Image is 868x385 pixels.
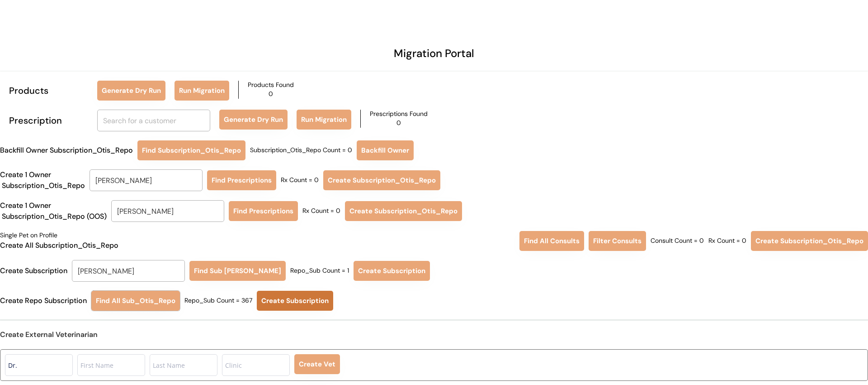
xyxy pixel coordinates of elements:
div: Rx Count = 0 [302,207,340,216]
button: Find Prescriptions [229,201,298,221]
input: Clinic [222,354,290,376]
div: Rx Count = 0 [708,236,746,245]
button: Create Subscription [354,261,430,281]
button: Backfill Owner [357,140,414,160]
div: Products Found [248,81,294,90]
input: Search for a customer [111,200,224,222]
button: Find Sub [PERSON_NAME] [189,261,286,281]
div: Prescriptions Found [370,110,428,119]
input: Search for a customer [72,260,185,282]
div: Rx Count = 0 [281,176,319,185]
div: Repo_Sub Count = 367 [184,296,252,305]
div: 0 [269,90,273,99]
div: 0 [396,119,401,128]
div: Subscription_Otis_Repo Count = 0 [250,146,352,155]
div: Migration Portal [394,45,474,62]
button: Run Migration [297,110,351,130]
input: First Name [77,354,145,376]
button: Create Subscription_Otis_Repo [751,231,868,251]
button: Find All Consults [519,231,584,251]
button: Run Migration [175,81,229,101]
input: Search for a customer [97,110,210,131]
button: Create Vet [294,354,340,374]
input: Last Name [150,354,217,376]
button: Find Subscription_Otis_Repo [137,140,245,160]
button: Generate Dry Run [97,81,165,101]
button: Find All Sub_Otis_Repo [91,291,180,311]
button: Create Subscription [257,291,333,311]
div: Repo_Sub Count = 1 [290,266,349,275]
button: Create Subscription_Otis_Repo [345,201,462,221]
input: Search for a customer [90,169,203,191]
button: Generate Dry Run [219,110,288,130]
button: Filter Consults [589,231,646,251]
div: Consult Count = 0 [651,236,704,245]
input: Title [5,354,73,376]
button: Create Subscription_Otis_Repo [323,170,440,190]
button: Find Prescriptions [207,170,276,190]
div: Products [9,84,88,97]
div: Prescription [9,114,88,127]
